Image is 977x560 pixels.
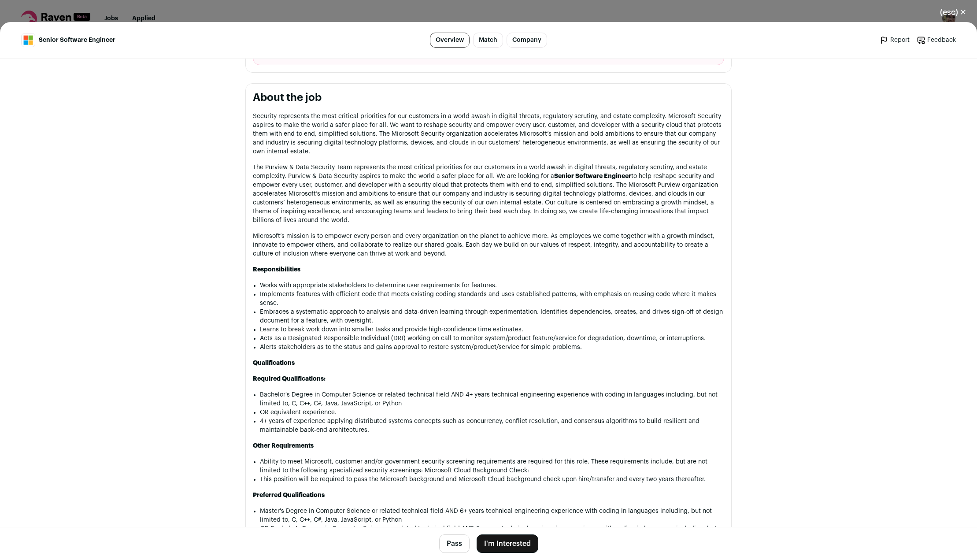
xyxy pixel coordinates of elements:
[253,492,325,498] strong: Preferred Qualifications
[253,91,724,105] h2: About the job
[253,443,314,449] strong: Other Requirements
[260,308,724,325] li: Embraces a systematic approach to analysis and data-driven learning through experimentation. Iden...
[439,534,470,553] button: Pass
[430,33,470,48] a: Overview
[253,232,724,258] p: Microsoft’s mission is to empower every person and every organization on the planet to achieve mo...
[260,457,724,475] li: Ability to meet Microsoft, customer and/or government security screening requirements are require...
[260,408,724,417] p: OR equivalent experience.
[477,534,538,553] button: I'm Interested
[880,36,910,45] a: Report
[260,290,724,308] li: Implements features with efficient code that meets existing coding standards and uses established...
[260,334,724,343] li: Acts as a Designated Responsible Individual (DRI) working on call to monitor system/product featu...
[260,281,724,290] li: Works with appropriate stakeholders to determine user requirements for features.
[554,173,631,179] strong: Senior Software Engineer
[253,112,724,156] p: Security represents the most critical priorities for our customers in a world awash in digital th...
[473,33,503,48] a: Match
[929,3,977,22] button: Close modal
[39,36,115,45] span: Senior Software Engineer
[260,343,724,352] li: Alerts stakeholders as to the status and gains approval to restore system/product/service for sim...
[507,33,547,48] a: Company
[260,524,724,542] li: OR Bachelor's Degree in Computer Science or related technical field AND 8+ years technical engine...
[253,163,724,225] p: The Purview & Data Security Team represents the most critical priorities for our customers in a w...
[253,376,326,382] strong: Required Qualifications:
[260,475,724,484] li: This position will be required to pass the Microsoft background and Microsoft Cloud background ch...
[22,33,35,47] img: c786a7b10b07920eb52778d94b98952337776963b9c08eb22d98bc7b89d269e4.jpg
[260,507,724,524] p: Master's Degree in Computer Science or related technical field AND 6+ years technical engineering...
[260,417,724,434] p: 4+ years of experience applying distributed systems concepts such as concurrency, conflict resolu...
[260,390,724,408] p: Bachelor's Degree in Computer Science or related technical field AND 4+ years technical engineeri...
[260,325,724,334] li: Learns to break work down into smaller tasks and provide high-confidence time estimates.
[917,36,956,45] a: Feedback
[253,267,300,273] strong: Responsibilities
[253,360,295,366] strong: Qualifications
